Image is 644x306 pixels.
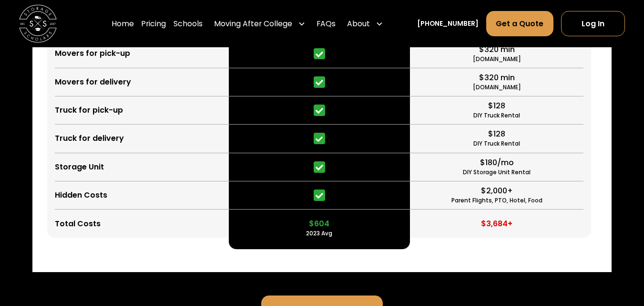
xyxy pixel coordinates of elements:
div: 2023 Avg [306,230,332,238]
div: Parent Flights, PTO, Hotel, Food [451,197,542,205]
div: Hidden Costs [55,190,107,201]
div: [DOMAIN_NAME] [473,55,521,64]
div: $128 [488,128,505,140]
div: DIY Truck Rental [473,112,520,120]
a: Pricing [141,11,166,37]
a: Get a Quote [486,11,554,36]
a: FAQs [317,11,336,37]
div: Truck for delivery [55,133,124,144]
div: Movers for pick-up [55,48,130,59]
div: About [343,11,387,37]
div: Moving After College [214,18,292,30]
div: Storage Unit [55,161,104,173]
div: $320 min [479,44,515,55]
a: Home [112,11,134,37]
div: $2,000+ [481,185,513,197]
img: Storage Scholars main logo [19,5,57,42]
div: $320 min [479,72,515,84]
div: DIY Truck Rental [473,140,520,148]
div: DIY Storage Unit Rental [463,169,531,177]
div: Truck for pick-up [55,105,123,116]
div: About [347,18,370,30]
div: Movers for delivery [55,76,131,88]
div: Moving After College [210,11,309,37]
div: [DOMAIN_NAME] [473,84,521,92]
div: $128 [488,100,505,112]
a: Log In [561,11,625,36]
div: $604 [309,218,329,230]
div: Total Costs [55,218,101,230]
a: [PHONE_NUMBER] [417,19,479,29]
a: Schools [174,11,203,37]
div: $180/mo [480,157,514,169]
div: $3,684+ [481,218,512,230]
